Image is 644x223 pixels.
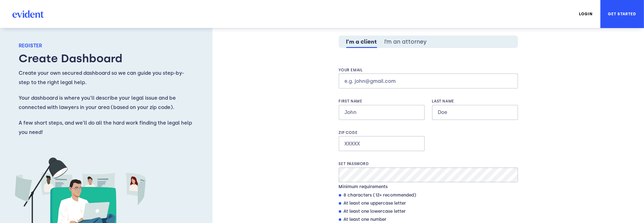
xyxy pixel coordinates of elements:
p: Create your own secured dashboard so we can guide you step-by-step to the right legal help. [19,65,194,90]
p: Register [19,42,194,49]
button: I’m a client [346,36,377,48]
span: Get Started [608,12,637,16]
label: Your email [339,68,518,72]
span: Minimum requirements [339,184,388,189]
input: XXXXX [339,136,425,151]
label: First Name [339,99,425,103]
p: Your dashboard is where you’ll describe your legal issue and be connected with lawyers in your ar... [19,90,194,115]
span: 8 characters (12+ recommended) [344,192,417,198]
button: I’m an attorney [385,36,427,48]
label: Last Name [432,99,518,103]
span: At least one uppercase letter [344,201,406,206]
input: e.g. john@gmail.com [339,74,518,88]
span: At least one number [344,217,387,222]
input: Doe [432,105,518,120]
label: Zip code [339,130,425,135]
h3: Create Dashboard [19,52,194,65]
p: A few short steps, and we’ll do all the hard work finding the legal help you need! [19,115,194,140]
span: At least one lowercase letter [344,209,406,214]
input: John [339,105,425,120]
label: Set password [339,162,518,166]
